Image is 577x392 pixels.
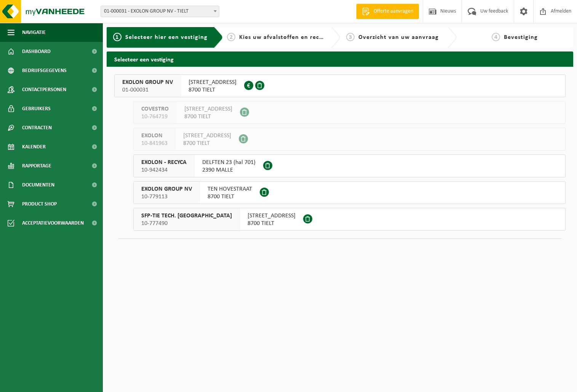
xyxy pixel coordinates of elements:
span: 8700 TIELT [248,220,296,227]
span: Rapportage [22,156,51,175]
span: SFP-TIE TECH. [GEOGRAPHIC_DATA] [141,212,232,220]
span: Offerte aanvragen [372,8,415,15]
span: Dashboard [22,42,51,61]
span: [STREET_ADDRESS] [248,212,296,220]
span: EXOLON - RECYCA [141,159,187,166]
span: 10-841963 [141,140,168,147]
span: [STREET_ADDRESS] [184,105,232,113]
span: Overzicht van uw aanvraag [358,34,439,40]
span: 10-779113 [141,193,192,201]
span: Bedrijfsgegevens [22,61,67,80]
span: 4 [492,33,500,41]
span: Bevestiging [504,34,538,40]
h2: Selecteer een vestiging [107,51,573,66]
span: 10-942434 [141,166,187,174]
span: 8700 TIELT [208,193,252,201]
span: 2 [227,33,235,41]
a: Offerte aanvragen [356,4,419,19]
span: Selecteer hier een vestiging [125,34,208,40]
span: [STREET_ADDRESS] [189,79,237,86]
span: Acceptatievoorwaarden [22,214,84,233]
span: COVESTRO [141,105,169,113]
span: Kies uw afvalstoffen en recipiënten [239,34,344,40]
span: 2390 MALLE [202,166,256,174]
span: 3 [346,33,355,41]
span: 1 [113,33,121,41]
span: EXOLON [141,132,168,140]
span: 01-000031 - EXOLON GROUP NV - TIELT [101,6,219,17]
span: DELFTEN 23 (hal 701) [202,159,256,166]
span: Documenten [22,175,54,194]
span: Gebruikers [22,99,51,118]
span: Navigatie [22,23,46,42]
span: Kalender [22,137,46,156]
span: Product Shop [22,194,57,214]
span: EXOLON GROUP NV [122,79,173,86]
span: [STREET_ADDRESS] [183,132,231,140]
span: 10-777490 [141,220,232,227]
span: 10-764719 [141,113,169,120]
span: 01-000031 - EXOLON GROUP NV - TIELT [101,6,219,17]
span: TEN HOVESTRAAT [208,185,252,193]
button: EXOLON GROUP NV 10-779113 TEN HOVESTRAAT8700 TIELT [133,181,566,204]
span: EXOLON GROUP NV [141,185,192,193]
span: 01-000031 [122,86,173,94]
span: 8700 TIELT [189,86,237,94]
button: EXOLON GROUP NV 01-000031 [STREET_ADDRESS]8700 TIELT [114,74,566,97]
button: EXOLON - RECYCA 10-942434 DELFTEN 23 (hal 701)2390 MALLE [133,154,566,177]
span: 8700 TIELT [184,113,232,120]
span: 8700 TIELT [183,140,231,147]
span: Contracten [22,118,52,137]
span: Contactpersonen [22,80,66,99]
button: SFP-TIE TECH. [GEOGRAPHIC_DATA] 10-777490 [STREET_ADDRESS]8700 TIELT [133,208,566,231]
